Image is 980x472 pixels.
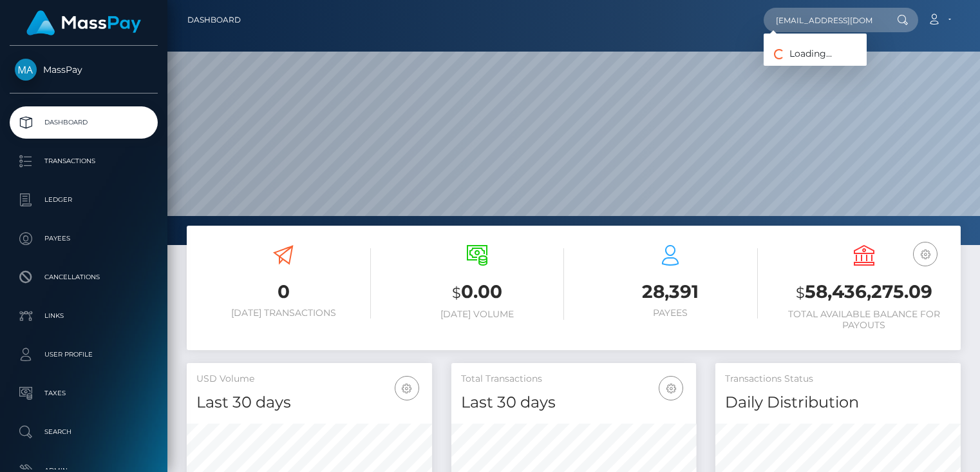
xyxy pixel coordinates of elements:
[196,308,371,319] h6: [DATE] Transactions
[15,152,153,171] p: Transactions
[10,261,158,293] a: Cancellations
[10,106,158,139] a: Dashboard
[15,268,153,287] p: Cancellations
[10,300,158,332] a: Links
[583,308,758,319] h6: Payees
[15,306,153,326] p: Links
[725,373,951,386] h5: Transactions Status
[15,59,37,81] img: MassPay
[15,190,153,210] p: Ledger
[10,64,158,75] span: MassPay
[390,309,565,320] h6: [DATE] Volume
[796,284,805,302] small: $
[461,391,687,414] h4: Last 30 days
[764,48,832,59] span: Loading...
[10,377,158,409] a: Taxes
[10,339,158,371] a: User Profile
[10,145,158,177] a: Transactions
[10,222,158,255] a: Payees
[452,284,461,302] small: $
[15,345,153,364] p: User Profile
[196,373,422,386] h5: USD Volume
[15,229,153,248] p: Payees
[15,113,153,132] p: Dashboard
[461,373,687,386] h5: Total Transactions
[764,8,885,32] input: Search...
[390,279,565,306] h3: 0.00
[15,422,153,442] p: Search
[725,391,951,414] h4: Daily Distribution
[187,6,241,34] a: Dashboard
[10,416,158,448] a: Search
[777,309,952,331] h6: Total Available Balance for Payouts
[15,384,153,403] p: Taxes
[777,279,952,306] h3: 58,436,275.09
[196,391,422,414] h4: Last 30 days
[196,279,371,304] h3: 0
[583,279,758,304] h3: 28,391
[10,184,158,216] a: Ledger
[26,10,141,35] img: MassPay Logo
